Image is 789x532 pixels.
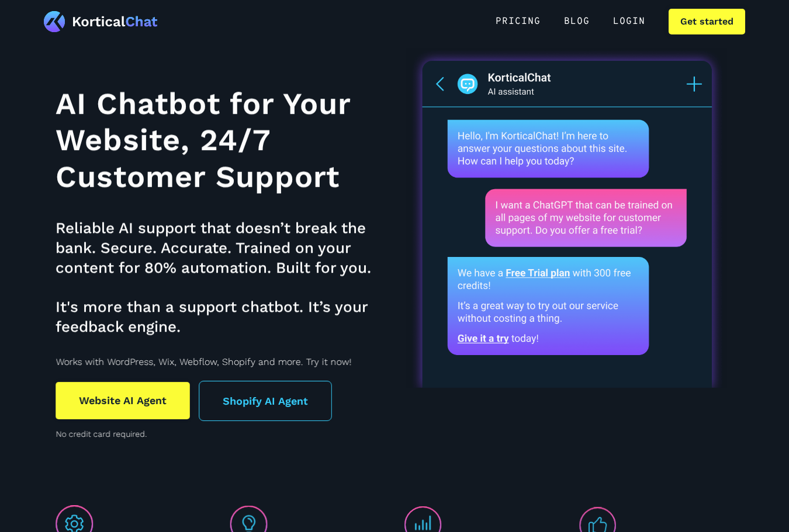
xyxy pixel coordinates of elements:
a: Shopify AI Agent [199,381,332,421]
a: BLOG [552,9,601,34]
a: Login [601,9,657,34]
a: Website AI Agent [56,382,190,419]
img: AI Chatbot KorticalChat [407,48,727,387]
a: Get started [669,9,745,34]
a: Pricing [484,9,552,34]
p: No credit card required. [56,427,388,441]
h1: AI Chatbot for Your Website, 24/7 Customer Support [56,86,388,195]
p: Works with WordPress, Wix, Webflow, Shopify and more. Try it now! [56,355,388,369]
h3: Reliable AI support that doesn’t break the bank. Secure. Accurate. Trained on your content for 80... [56,218,388,337]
